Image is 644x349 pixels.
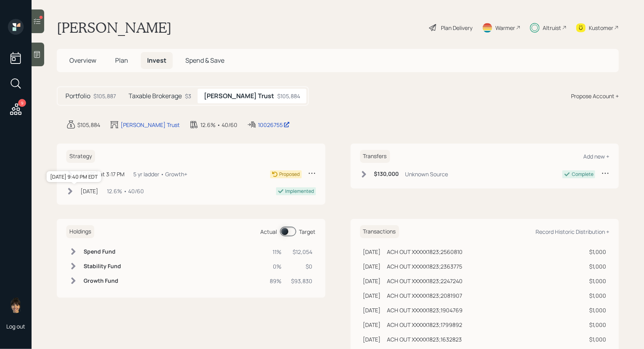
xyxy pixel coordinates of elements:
[57,19,172,36] h1: [PERSON_NAME]
[572,171,594,178] div: Complete
[299,228,316,236] div: Target
[107,187,144,195] div: 12.6% • 40/60
[291,277,313,285] div: $93,830
[8,297,24,313] img: treva-nostdahl-headshot.png
[374,171,399,177] h6: $130,000
[585,306,606,314] div: $1,000
[585,277,606,285] div: $1,000
[84,248,121,255] h6: Spend Fund
[387,248,463,256] div: ACH OUT XXXXX1823;2560810
[129,92,182,100] h5: Taxable Brokerage
[66,225,94,238] h6: Holdings
[69,56,96,65] span: Overview
[291,262,313,271] div: $0
[185,56,224,65] span: Spend & Save
[66,150,95,163] h6: Strategy
[583,153,609,160] div: Add new +
[387,262,463,271] div: ACH OUT XXXXX1823;2363775
[185,92,191,100] div: $3
[65,92,90,100] h5: Portfolio
[495,24,515,32] div: Warmer
[363,262,381,271] div: [DATE]
[441,24,472,32] div: Plan Delivery
[363,277,381,285] div: [DATE]
[270,262,282,271] div: 0%
[363,321,381,329] div: [DATE]
[115,56,128,65] span: Plan
[291,248,313,256] div: $12,054
[133,170,187,178] div: 5 yr ladder • Growth+
[585,262,606,271] div: $1,000
[80,170,125,178] div: [DATE] at 3:17 PM
[280,171,300,178] div: Proposed
[585,248,606,256] div: $1,000
[258,121,290,129] div: 10026755
[363,306,381,314] div: [DATE]
[93,92,116,100] div: $105,887
[589,24,613,32] div: Kustomer
[571,92,619,100] div: Propose Account +
[261,228,277,236] div: Actual
[77,121,100,129] div: $105,884
[360,225,399,238] h6: Transactions
[277,92,300,100] div: $105,884
[270,277,282,285] div: 89%
[387,277,463,285] div: ACH OUT XXXXX1823;2247240
[270,248,282,256] div: 11%
[360,150,390,163] h6: Transfers
[363,291,381,300] div: [DATE]
[405,170,448,178] div: Unknown Source
[387,291,463,300] div: ACH OUT XXXXX1823;2081907
[387,335,462,343] div: ACH OUT XXXXX1823;1632823
[84,263,121,270] h6: Stability Fund
[286,188,314,195] div: Implemented
[543,24,561,32] div: Altruist
[585,291,606,300] div: $1,000
[387,306,463,314] div: ACH OUT XXXXX1823;1904769
[363,248,381,256] div: [DATE]
[387,321,463,329] div: ACH OUT XXXXX1823;1799892
[18,99,26,107] div: 9
[200,121,237,129] div: 12.6% • 40/60
[84,278,121,284] h6: Growth Fund
[147,56,166,65] span: Invest
[585,321,606,329] div: $1,000
[204,92,274,100] h5: [PERSON_NAME] Trust
[6,323,25,330] div: Log out
[80,187,98,195] div: [DATE]
[121,121,180,129] div: [PERSON_NAME] Trust
[536,228,609,235] div: Record Historic Distribution +
[363,335,381,343] div: [DATE]
[585,335,606,343] div: $1,000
